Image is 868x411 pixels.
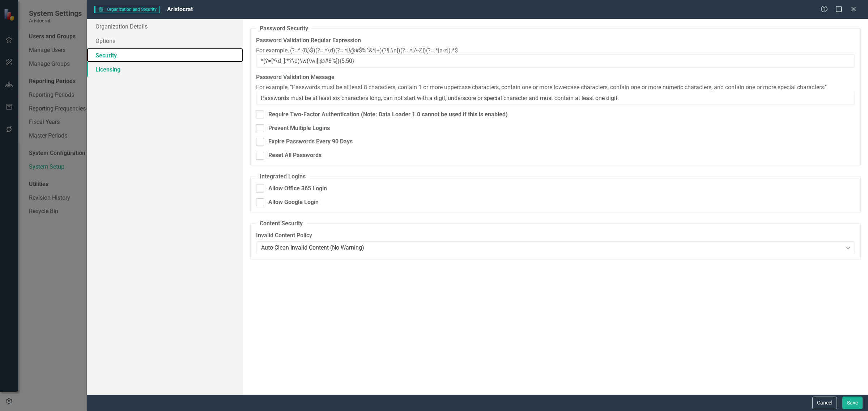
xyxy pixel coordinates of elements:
[268,111,508,119] div: Require Two-Factor Authentication (Note: Data Loader 1.0 cannot be used if this is enabled)
[87,34,243,48] a: Options
[256,173,309,181] legend: Integrated Logins
[268,124,330,133] div: Prevent Multiple Logins
[256,73,855,82] label: Password Validation Message
[256,84,827,91] span: For example, "Passwords must be at least 8 characters, contain 1 or more uppercase characters, co...
[268,185,327,193] div: Allow Office 365 Login
[261,244,842,252] div: Auto-Clean Invalid Content (No Warning)
[87,19,243,34] a: Organization Details
[94,6,160,13] span: Organization and Security
[256,220,306,228] legend: Content Security
[167,6,193,13] span: Aristocrat
[87,48,243,62] a: Security
[256,25,312,33] legend: Password Security
[268,198,319,207] div: Allow Google Login
[812,397,837,409] button: Cancel
[87,62,243,77] a: Licensing
[256,36,855,45] label: Password Validation Regular Expression
[256,232,855,240] label: Invalid Content Policy
[256,47,458,54] span: For example, (?=^.{8,}$)(?=.*\d)(?=.*[!@#$%^&*]+)(?![.\n])(?=.*[A-Z])(?=.*[a-z]).*$
[842,397,863,409] button: Save
[268,138,353,146] div: Expire Passwords Every 90 Days
[268,151,322,160] div: Reset All Passwords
